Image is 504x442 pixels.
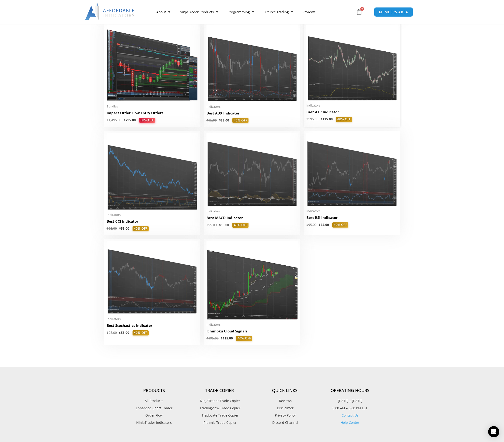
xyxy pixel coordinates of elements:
[133,226,149,231] span: 40% OFF
[221,336,223,340] span: $
[119,331,121,335] span: $
[121,420,187,426] a: NinjaTrader Indicators
[236,336,252,341] span: 40% OFF
[374,7,413,17] a: MEMBERS AREA
[341,420,359,425] a: Help Center
[206,336,208,340] span: $
[133,330,149,335] span: 40% OFF
[136,420,172,426] span: NinjaTrader Indicators
[107,213,198,217] span: Indicators
[488,426,499,437] div: Open Intercom Messenger
[206,111,298,116] h2: Best ADX Indicator
[206,209,298,213] span: Indicators
[107,331,117,335] bdi: 95.00
[360,7,364,11] span: 0
[252,388,317,393] h4: Quick Links
[187,412,252,418] a: Tradovate Trade Copier
[336,117,352,122] span: 40% OFF
[119,226,129,231] bdi: 55.00
[107,110,198,118] a: Impact Order Flow Entry Orders
[306,133,398,206] img: Best RSI Indicator
[107,219,198,226] a: Best CCI Indicator
[306,110,398,114] h2: Best ATR Indicator
[199,398,240,404] span: NinjaTrader Trade Copier
[306,215,398,220] h2: Best RSI Indicator
[252,420,317,426] a: Discord Channel
[119,331,129,335] bdi: 55.00
[219,118,221,122] span: $
[139,118,155,123] span: 50% OFF
[317,388,383,393] h4: Operating Hours
[199,405,240,411] span: TradingView Trade Copier
[298,7,320,17] a: Reviews
[206,133,298,207] img: Best MACD Indicator
[136,405,172,411] span: Enhanced Chart Trader
[152,7,355,17] nav: Menu
[274,412,296,418] span: Privacy Policy
[152,7,175,17] a: About
[187,398,252,404] a: NinjaTrader Trade Copier
[107,226,108,231] span: $
[319,223,329,227] bdi: 55.00
[121,405,187,411] a: Enhanced Chart Trader
[306,209,398,213] span: Indicators
[206,118,217,122] bdi: 95.00
[145,398,163,404] span: All Products
[319,223,321,227] span: $
[187,388,252,393] h4: Trade Copier
[259,7,298,17] a: Futures Trading
[175,7,223,17] a: NinjaTrader Products
[107,317,198,321] span: Indicators
[306,25,398,101] img: Best ATR Indicator
[107,323,198,328] h2: Best Stochastics Indicator
[107,219,198,224] h2: Best CCI Indicator
[200,412,238,418] span: Tradovate Trade Copier
[252,398,317,404] a: Reviews
[223,7,259,17] a: Programming
[206,223,217,227] bdi: 95.00
[219,223,229,227] bdi: 55.00
[124,118,126,122] span: $
[321,117,322,121] span: $
[306,103,398,107] span: Indicators
[206,105,298,109] span: Indicators
[187,405,252,411] a: TradingView Trade Copier
[219,223,221,227] span: $
[107,118,122,122] bdi: 1,495.00
[232,118,248,123] span: 40% OFF
[317,405,383,411] p: 8:00 AM – 6:00 PM EST
[107,110,198,115] h2: Impact Order Flow Entry Orders
[206,329,298,334] h2: Ichimoku Cloud Signals
[379,10,408,14] span: MEMBERS AREA
[252,405,317,411] a: Disclaimer
[107,104,198,108] span: Bundles
[121,388,187,393] h4: Products
[107,241,198,314] img: Best Stochastics Indicator
[332,222,348,228] span: 40% OFF
[252,412,317,418] a: Privacy Policy
[206,336,219,340] bdi: 195.00
[85,4,135,20] img: LogoAI | Affordable Indicators – NinjaTrader
[107,118,108,122] span: $
[206,118,208,122] span: $
[221,336,233,340] bdi: 115.00
[306,117,308,121] span: $
[306,110,398,117] a: Best ATR Indicator
[107,331,108,335] span: $
[206,323,298,327] span: Indicators
[206,215,298,223] a: Best MACD Indicator
[306,223,308,227] span: $
[121,398,187,404] a: All Products
[107,226,117,231] bdi: 95.00
[342,413,358,417] a: Contact Us
[321,117,333,121] bdi: 115.00
[124,118,136,122] bdi: 795.00
[306,215,398,222] a: Best RSI Indicator
[206,215,298,220] h2: Best MACD Indicator
[278,398,292,404] span: Reviews
[206,111,298,118] a: Best ADX Indicator
[107,25,198,102] img: Impact Order Flow Entry Orders
[121,412,187,418] a: Order Flow
[107,133,198,210] img: Best CCI Indicator
[187,420,252,426] a: Rithmic Trade Copier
